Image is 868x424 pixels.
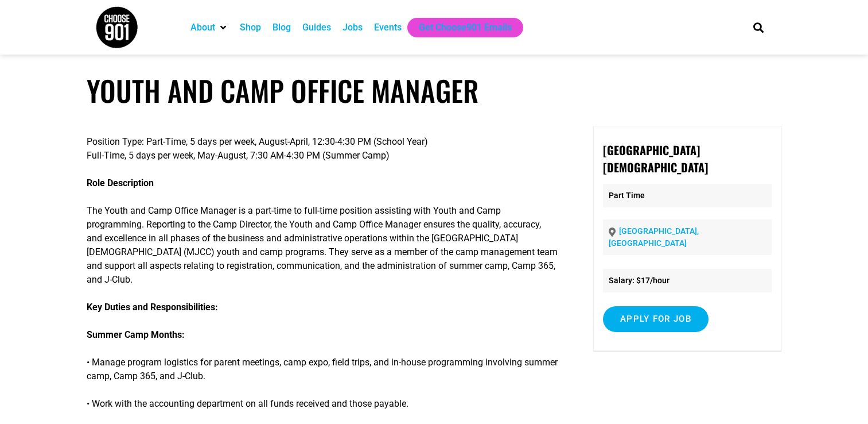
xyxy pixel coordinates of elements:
a: Blog [273,21,291,34]
nav: Main nav [185,18,733,37]
a: About [190,21,215,34]
div: About [185,18,234,37]
li: Salary: $17/hour [603,269,772,292]
a: Jobs [342,21,363,34]
p: Part Time [603,184,772,207]
h1: Youth and Camp Office Manager [87,74,781,107]
input: Apply for job [603,306,709,332]
a: Guides [302,21,331,34]
p: Position Type: Part-Time, 5 days per week, August-April, 12:30-4:30 PM (School Year) Full-Time, 5... [87,135,558,163]
strong: Key Duties and Responsibilities: [87,302,218,313]
a: Get Choose901 Emails [419,21,512,34]
strong: [GEOGRAPHIC_DATA][DEMOGRAPHIC_DATA] [603,141,708,176]
a: [GEOGRAPHIC_DATA], [GEOGRAPHIC_DATA] [609,226,699,248]
div: Search [749,18,768,37]
p: • Manage program logistics for parent meetings, camp expo, field trips, and in-house programming ... [87,356,558,383]
p: • Work with the accounting department on all funds received and those payable. [87,397,558,411]
a: Shop [240,21,261,34]
strong: Role Description [87,178,154,188]
strong: Summer Camp Months: [87,329,185,340]
a: Events [374,21,402,34]
p: The Youth and Camp Office Manager is a part-time to full-time position assisting with Youth and C... [87,204,558,287]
